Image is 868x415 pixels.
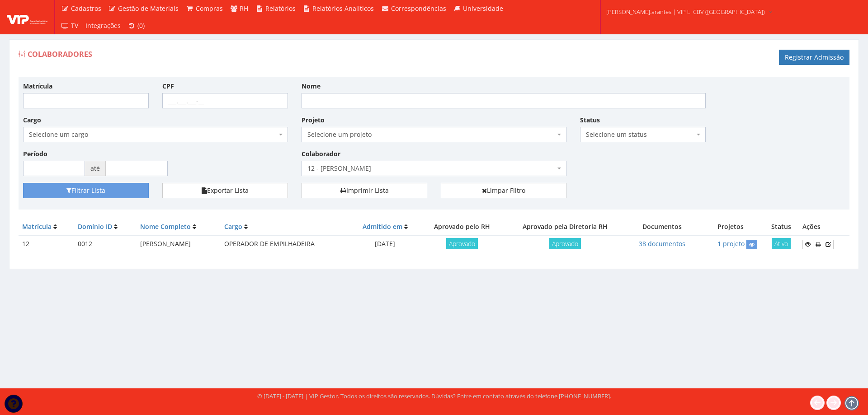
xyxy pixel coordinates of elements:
label: Projeto [302,116,325,125]
label: Matrícula [23,82,52,91]
button: Filtrar Lista [23,183,149,198]
td: [DATE] [350,235,420,253]
td: [PERSON_NAME] [137,235,221,253]
a: Cargo [224,222,242,231]
span: Selecione um cargo [29,130,277,139]
span: Selecione um projeto [302,127,566,142]
a: Admitido em [363,222,402,231]
span: (0) [137,21,145,30]
th: Aprovado pela Diretoria RH [504,219,627,235]
span: Relatórios [265,4,296,13]
a: Domínio ID [78,222,112,231]
div: © [DATE] - [DATE] | VIP Gestor. Todos os direitos são reservados. Dúvidas? Entre em contato atrav... [257,392,611,401]
span: Aprovado [446,238,478,249]
span: Gestão de Materiais [118,4,179,13]
th: Projetos [698,219,763,235]
span: até [85,161,106,176]
span: Selecione um cargo [23,127,288,142]
span: Selecione um projeto [307,130,555,139]
td: 12 [19,235,74,253]
span: 12 - DANIEL COSTA JUNIOR [307,164,555,173]
span: Universidade [463,4,503,13]
td: OPERADOR DE EMPILHADEIRA [221,235,350,253]
th: Documentos [626,219,698,235]
span: [PERSON_NAME].arantes | VIP L. CBV ([GEOGRAPHIC_DATA]) [606,7,765,16]
label: Período [23,149,47,159]
input: ___.___.___-__ [162,93,288,108]
td: 0012 [74,235,137,253]
label: Cargo [23,116,41,125]
span: Relatórios Analíticos [312,4,374,13]
a: Nome Completo [140,222,191,231]
img: logo [7,10,47,24]
label: CPF [162,82,174,91]
button: Exportar Lista [162,183,288,198]
label: Colaborador [302,149,340,159]
a: Limpar Filtro [441,183,566,198]
a: 38 documentos [639,239,685,248]
span: 12 - DANIEL COSTA JUNIOR [302,161,566,176]
a: TV [57,17,82,34]
span: Ativo [772,238,791,249]
span: Cadastros [71,4,101,13]
span: Correspondências [391,4,446,13]
span: Selecione um status [580,127,706,142]
span: Selecione um status [586,130,694,139]
a: Imprimir Lista [302,183,427,198]
a: Registrar Admissão [779,50,849,65]
a: Matrícula [22,222,52,231]
a: Integrações [82,17,124,34]
a: (0) [124,17,149,34]
label: Status [580,116,600,125]
th: Aprovado pelo RH [420,219,504,235]
span: Integrações [85,21,121,30]
span: RH [240,4,248,13]
span: Colaboradores [28,49,92,59]
span: TV [71,21,78,30]
span: Compras [196,4,223,13]
th: Ações [799,219,849,235]
a: 1 projeto [717,239,745,248]
th: Status [763,219,799,235]
label: Nome [302,82,321,91]
span: Aprovado [549,238,581,249]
